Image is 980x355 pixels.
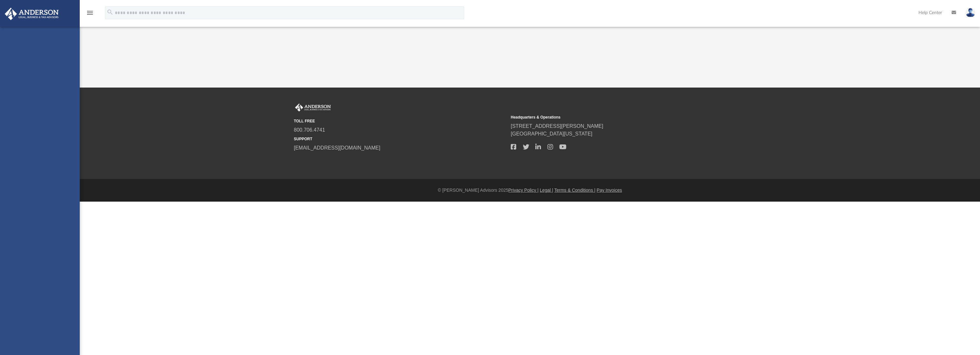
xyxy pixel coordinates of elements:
a: [GEOGRAPHIC_DATA][US_STATE] [511,131,592,136]
img: Anderson Advisors Platinum Portal [3,8,61,20]
div: © [PERSON_NAME] Advisors 2025 [80,187,980,194]
i: search [107,9,114,16]
small: Headquarters & Operations [511,114,723,120]
a: [EMAIL_ADDRESS][DOMAIN_NAME] [294,145,380,150]
a: menu [86,12,94,17]
a: [STREET_ADDRESS][PERSON_NAME] [511,123,603,129]
small: TOLL FREE [294,118,506,124]
a: Legal | [540,188,553,193]
small: SUPPORT [294,136,506,142]
a: Terms & Conditions | [554,188,596,193]
a: Pay Invoices [597,188,622,193]
img: Anderson Advisors Platinum Portal [294,104,332,112]
i: menu [86,9,94,17]
a: Privacy Policy | [509,188,539,193]
img: User Pic [966,8,975,17]
a: 800.706.4741 [294,127,325,133]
